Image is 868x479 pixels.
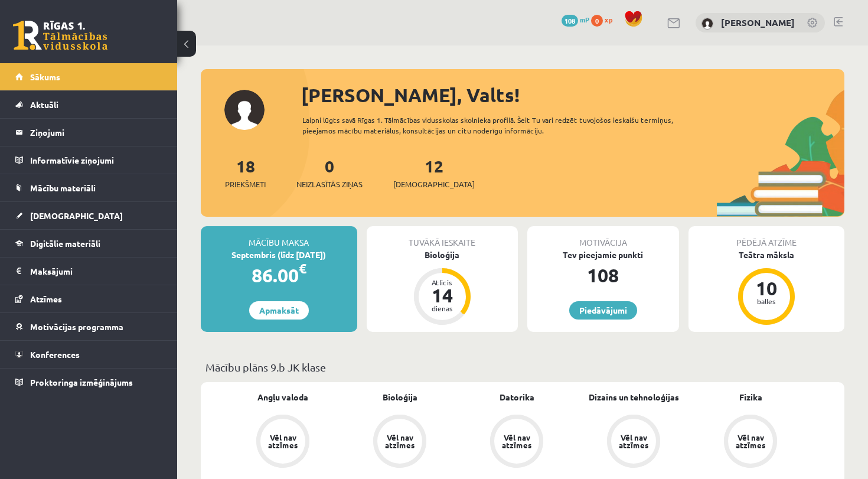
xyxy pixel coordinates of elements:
[30,99,58,110] span: Aktuāli
[562,15,589,24] a: 108 mP
[383,434,416,449] div: Vēl nav atzīmes
[617,434,650,449] div: Vēl nav atzīmes
[30,119,162,146] legend: Ziņojumi
[383,391,417,403] a: Bioloģija
[527,261,679,289] div: 108
[15,174,162,201] a: Mācību materiāli
[367,249,518,327] a: Bioloģija Atlicis 14 dienas
[225,155,266,190] a: 18Priekšmeti
[701,18,713,30] img: Valts Skujiņš
[15,369,162,396] a: Proktoringa izmēģinājums
[30,183,96,193] span: Mācību materiāli
[425,279,460,286] div: Atlicis
[458,415,575,470] a: Vēl nav atzīmes
[393,178,475,190] span: [DEMOGRAPHIC_DATA]
[367,226,518,249] div: Tuvākā ieskaite
[30,321,123,332] span: Motivācijas programma
[688,249,845,327] a: Teātra māksla 10 balles
[425,286,460,305] div: 14
[341,415,458,470] a: Vēl nav atzīmes
[13,21,107,50] a: Rīgas 1. Tālmācības vidusskola
[30,71,60,82] span: Sākums
[299,260,306,277] span: €
[569,301,637,320] a: Piedāvājumi
[15,119,162,146] a: Ziņojumi
[296,178,363,190] span: Neizlasītās ziņas
[30,146,162,174] legend: Informatīvie ziņojumi
[15,341,162,368] a: Konferences
[30,210,123,221] span: [DEMOGRAPHIC_DATA]
[527,249,679,261] div: Tev pieejamie punkti
[749,298,784,305] div: balles
[688,249,845,261] div: Teātra māksla
[15,313,162,340] a: Motivācijas programma
[562,15,578,27] span: 108
[15,91,162,118] a: Aktuāli
[527,226,679,249] div: Motivācija
[15,230,162,257] a: Digitālie materiāli
[266,434,299,449] div: Vēl nav atzīmes
[575,415,692,470] a: Vēl nav atzīmes
[15,285,162,312] a: Atzīmes
[302,115,688,136] div: Laipni lūgts savā Rīgas 1. Tālmācības vidusskolas skolnieka profilā. Šeit Tu vari redzēt tuvojošo...
[739,391,762,403] a: Fizika
[30,258,162,285] legend: Maksājumi
[201,226,357,249] div: Mācību maksa
[393,155,475,190] a: 12[DEMOGRAPHIC_DATA]
[201,261,357,289] div: 86.00
[296,155,363,190] a: 0Neizlasītās ziņas
[201,249,357,261] div: Septembris (līdz [DATE])
[734,434,767,449] div: Vēl nav atzīmes
[205,359,840,375] p: Mācību plāns 9.b JK klase
[589,391,679,403] a: Dizains un tehnoloģijas
[30,294,62,304] span: Atzīmes
[30,238,100,249] span: Digitālie materiāli
[301,81,844,109] div: [PERSON_NAME], Valts!
[425,305,460,312] div: dienas
[605,15,612,24] span: xp
[30,377,133,387] span: Proktoringa izmēģinājums
[591,15,618,24] a: 0 xp
[15,146,162,174] a: Informatīvie ziņojumi
[15,258,162,285] a: Maksājumi
[580,15,589,24] span: mP
[688,226,845,249] div: Pēdējā atzīme
[500,434,533,449] div: Vēl nav atzīmes
[15,63,162,90] a: Sākums
[749,279,784,298] div: 10
[591,15,603,27] span: 0
[15,202,162,229] a: [DEMOGRAPHIC_DATA]
[367,249,518,261] div: Bioloģija
[500,391,534,403] a: Datorika
[249,301,309,320] a: Apmaksāt
[224,415,341,470] a: Vēl nav atzīmes
[692,415,809,470] a: Vēl nav atzīmes
[257,391,308,403] a: Angļu valoda
[30,349,80,360] span: Konferences
[225,178,266,190] span: Priekšmeti
[721,17,795,28] a: [PERSON_NAME]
